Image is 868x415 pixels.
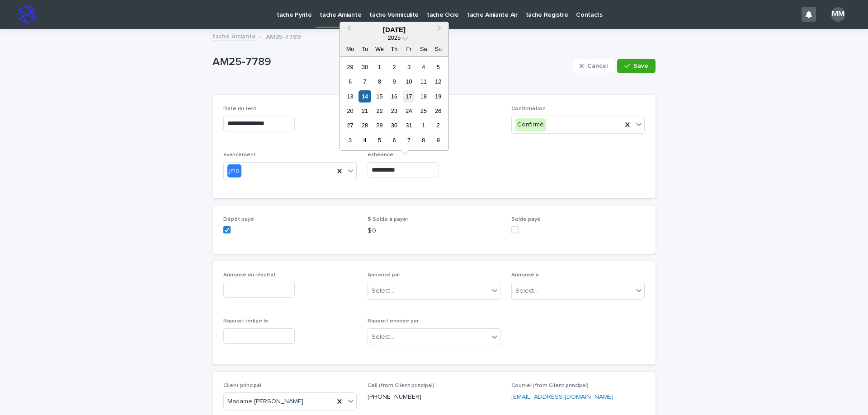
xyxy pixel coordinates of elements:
div: Choose Wednesday, 5 November 2025 [373,134,386,146]
div: Choose Sunday, 2 November 2025 [432,119,444,131]
div: Choose Monday, 6 October 2025 [344,75,356,88]
span: Save [633,63,648,69]
div: Choose Saturday, 8 November 2025 [417,134,429,146]
div: Choose Friday, 10 October 2025 [403,75,415,88]
div: Choose Thursday, 6 November 2025 [388,134,400,146]
div: Choose Friday, 7 November 2025 [403,134,415,146]
div: Confirmé [515,118,546,131]
span: Dépôt payé [223,217,254,222]
div: Sa [417,43,429,55]
div: Su [432,43,444,55]
div: Choose Saturday, 11 October 2025 [417,75,429,88]
div: Choose Monday, 29 September 2025 [344,61,356,73]
div: Choose Sunday, 9 November 2025 [432,134,444,146]
div: Choose Tuesday, 21 October 2025 [359,105,371,117]
span: Rapport envoyé par [368,318,419,324]
div: Choose Friday, 17 October 2025 [403,90,415,103]
div: Choose Friday, 31 October 2025 [403,119,415,131]
button: Cancel [572,59,615,73]
div: Choose Thursday, 23 October 2025 [388,105,400,117]
div: Choose Tuesday, 14 October 2025 [359,90,371,103]
p: AM25-7789 [212,56,568,69]
span: Annoncé à [511,272,539,278]
div: Choose Sunday, 26 October 2025 [432,105,444,117]
div: Select... [515,286,538,296]
button: Previous Month [341,23,355,37]
p: AM25-7789 [266,31,301,41]
div: Choose Monday, 3 November 2025 [344,134,356,146]
div: Choose Friday, 3 October 2025 [403,61,415,73]
span: Client principal [223,383,261,388]
span: Rapport rédigé le [223,318,269,324]
span: Solde payé [511,217,541,222]
span: Cancel [587,63,608,69]
div: jmo [227,164,241,177]
span: Confirmation [511,106,546,112]
div: Choose Tuesday, 7 October 2025 [359,75,371,88]
div: Choose Saturday, 25 October 2025 [417,105,429,117]
div: Fr [403,43,415,55]
span: Courriel (from Client principal) [511,383,589,388]
div: Choose Monday, 27 October 2025 [344,119,356,131]
div: Choose Thursday, 9 October 2025 [388,75,400,88]
div: Choose Wednesday, 29 October 2025 [373,119,386,131]
div: Choose Wednesday, 22 October 2025 [373,105,386,117]
div: Choose Tuesday, 28 October 2025 [359,119,371,131]
div: Choose Thursday, 2 October 2025 [388,61,400,73]
img: stacker-logo-s-only.png [18,5,36,23]
div: Choose Monday, 13 October 2025 [344,90,356,103]
div: month 2025-10 [343,60,445,148]
div: Mo [344,43,356,55]
div: MM [831,7,845,22]
div: Choose Thursday, 30 October 2025 [388,119,400,131]
div: Tu [359,43,371,55]
button: Save [617,59,656,73]
div: Select... [372,286,394,296]
span: Annonce du résultat [223,272,276,278]
span: Date du test [223,106,256,112]
div: Choose Sunday, 12 October 2025 [432,75,444,88]
p: [PHONE_NUMBER] [368,392,501,402]
div: Choose Saturday, 4 October 2025 [417,61,429,73]
div: Choose Wednesday, 15 October 2025 [373,90,386,103]
span: $ Solde à payer [368,217,408,222]
div: Choose Tuesday, 4 November 2025 [359,134,371,146]
span: Annoncé par [368,272,400,278]
div: Choose Saturday, 1 November 2025 [417,119,429,131]
div: Choose Thursday, 16 October 2025 [388,90,400,103]
a: tache Amiante [212,31,256,41]
span: Cell (from Client principal) [368,383,434,388]
div: Choose Sunday, 5 October 2025 [432,61,444,73]
div: Choose Tuesday, 30 September 2025 [359,61,371,73]
div: We [373,43,386,55]
div: Choose Monday, 20 October 2025 [344,105,356,117]
span: 2025 [388,34,401,41]
div: Select... [372,332,394,342]
p: $ 0 [368,226,501,236]
div: [DATE] [340,26,448,34]
div: Th [388,43,400,55]
a: [EMAIL_ADDRESS][DOMAIN_NAME] [511,394,613,400]
button: Next Month [433,23,448,37]
div: Choose Friday, 24 October 2025 [403,105,415,117]
span: avancement [223,152,256,158]
div: Choose Wednesday, 1 October 2025 [373,61,386,73]
div: Choose Wednesday, 8 October 2025 [373,75,386,88]
div: Choose Saturday, 18 October 2025 [417,90,429,103]
span: Madame [PERSON_NAME] [227,397,303,406]
div: Choose Sunday, 19 October 2025 [432,90,444,103]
